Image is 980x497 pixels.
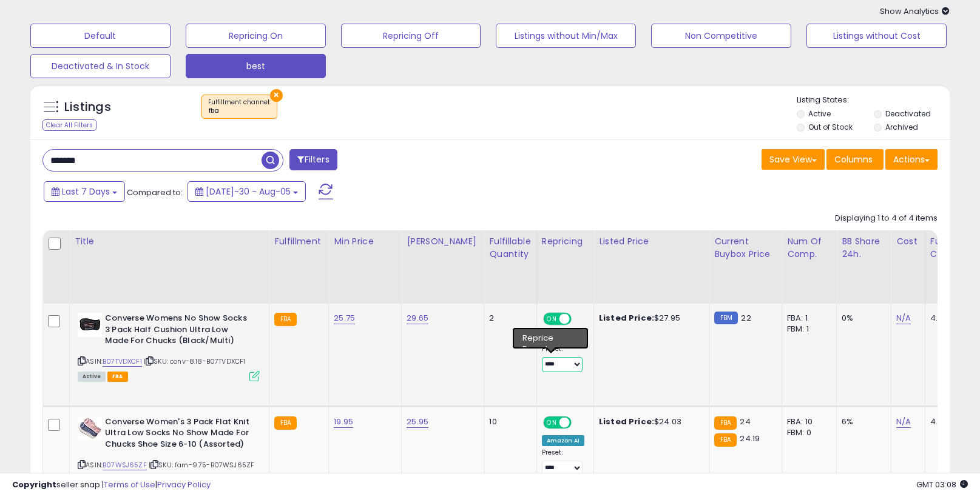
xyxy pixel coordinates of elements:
[808,122,853,132] label: Out of Stock
[797,95,950,106] p: Listing States:
[78,313,102,337] img: 41JlMrXFzlL._SL40_.jpg
[714,433,737,447] small: FBA
[714,312,738,324] small: FBM
[542,332,584,342] div: Amazon AI
[787,324,827,335] div: FBM: 1
[489,313,527,324] div: 2
[75,235,264,248] div: Title
[714,235,777,261] div: Current Buybox Price
[103,356,142,367] a: B07TVDXCF1
[787,313,827,324] div: FBA: 1
[289,149,337,170] button: Filters
[105,416,252,453] b: Converse Women's 3 Pack Flat Knit Ultra Low Socks No Show Made For Chucks Shoe Size 6-10 (Assorted)
[599,235,704,248] div: Listed Price
[334,312,355,324] a: 25.75
[270,89,283,102] button: ×
[44,181,125,202] button: Last 7 Days
[740,433,760,444] span: 24.19
[334,416,353,428] a: 19.95
[64,99,111,116] h5: Listings
[208,107,271,115] div: fba
[787,416,827,427] div: FBA: 10
[274,313,297,326] small: FBA
[896,235,920,248] div: Cost
[542,449,584,476] div: Preset:
[930,235,977,261] div: Fulfillment Cost
[740,416,750,427] span: 24
[489,416,527,427] div: 10
[599,313,700,324] div: $27.95
[149,460,254,470] span: | SKU: fam-9.75-B07WSJ65ZF
[157,479,211,490] a: Privacy Policy
[186,54,326,78] button: best
[826,149,884,170] button: Columns
[127,187,183,198] span: Compared to:
[930,313,973,324] div: 4.45
[30,24,171,48] button: Default
[842,313,882,324] div: 0%
[42,119,96,131] div: Clear All Filters
[274,235,323,248] div: Fulfillment
[334,235,396,248] div: Min Price
[103,460,147,470] a: B07WSJ65ZF
[885,122,918,132] label: Archived
[186,24,326,48] button: Repricing On
[542,435,584,446] div: Amazon AI
[30,54,171,78] button: Deactivated & In Stock
[274,416,297,430] small: FBA
[407,235,479,248] div: [PERSON_NAME]
[916,479,968,490] span: 2025-08-14 03:08 GMT
[930,416,973,427] div: 4.45
[806,24,947,48] button: Listings without Cost
[651,24,791,48] button: Non Competitive
[835,213,938,224] div: Displaying 1 to 4 of 4 items
[569,314,589,324] span: OFF
[78,313,260,380] div: ASIN:
[407,416,428,428] a: 25.95
[104,479,155,490] a: Terms of Use
[542,345,584,372] div: Preset:
[599,416,700,427] div: $24.03
[107,372,128,382] span: FBA
[78,416,102,441] img: 41u1-JMzs7L._SL40_.jpg
[880,5,950,17] span: Show Analytics
[885,149,938,170] button: Actions
[714,416,737,430] small: FBA
[78,372,106,382] span: All listings currently available for purchase on Amazon
[741,312,751,324] span: 22
[544,418,559,428] span: ON
[208,98,271,116] span: Fulfillment channel :
[496,24,636,48] button: Listings without Min/Max
[206,185,291,198] span: [DATE]-30 - Aug-05
[896,312,911,324] a: N/A
[62,185,110,198] span: Last 7 Days
[808,108,831,119] label: Active
[896,416,911,428] a: N/A
[105,313,252,350] b: Converse Womens No Show Socks 3 Pack Half Cushion Ultra Low Made For Chucks (Black/Multi)
[599,416,654,427] b: Listed Price:
[762,149,825,170] button: Save View
[407,312,428,324] a: 29.65
[341,24,481,48] button: Repricing Off
[542,235,589,248] div: Repricing
[12,479,211,491] div: seller snap | |
[144,356,246,366] span: | SKU: conv-8.18-B07TVDXCF1
[12,479,56,490] strong: Copyright
[787,235,831,261] div: Num of Comp.
[599,312,654,324] b: Listed Price:
[834,153,873,165] span: Columns
[842,235,886,261] div: BB Share 24h.
[569,418,589,428] span: OFF
[489,235,531,261] div: Fulfillable Quantity
[544,314,559,324] span: ON
[787,427,827,438] div: FBM: 0
[188,181,306,202] button: [DATE]-30 - Aug-05
[842,416,882,427] div: 6%
[885,108,931,119] label: Deactivated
